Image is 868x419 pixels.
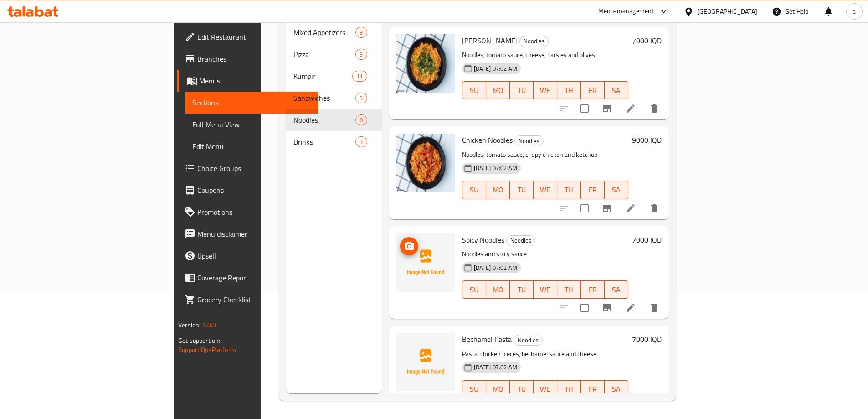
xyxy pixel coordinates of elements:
a: Support.OpsPlatform [178,344,236,356]
span: Noodles [520,36,548,47]
a: Grocery Checklist [177,289,318,310]
span: Noodles [507,235,535,246]
span: Noodles [514,335,542,346]
span: WE [537,283,554,296]
a: Edit Menu [185,135,318,157]
span: [DATE] 07:02 AM [470,264,521,272]
button: upload picture [400,237,418,255]
span: SU [466,383,483,396]
span: TH [561,283,577,296]
span: Coverage Report [197,272,311,283]
span: Branches [197,53,311,64]
button: Branch-specific-item [596,98,618,119]
span: FR [585,383,601,396]
span: Noodles [293,114,356,125]
span: 8 [356,116,366,124]
span: MO [490,383,506,396]
span: SA [608,84,625,97]
button: MO [486,380,510,398]
img: Chicken Noodles [396,134,455,192]
span: TU [514,383,530,396]
span: SU [466,183,483,197]
span: WE [537,183,554,197]
button: SA [605,380,628,398]
nav: Menu sections [286,18,382,156]
span: Sandwiches [293,93,356,103]
button: FR [581,380,605,398]
button: TH [557,380,581,398]
button: delete [643,98,665,119]
button: SA [605,81,628,99]
span: Select to update [575,99,594,118]
span: Coupons [197,185,311,196]
span: Noodles [515,136,543,146]
span: 1.0.0 [202,319,216,331]
span: Spicy Noodles [462,233,504,247]
span: TH [561,383,577,396]
div: Pizza3 [286,43,382,65]
button: delete [643,297,665,319]
button: FR [581,280,605,299]
span: TU [514,84,530,97]
span: TH [561,183,577,197]
h6: 7000 IQD [632,333,662,346]
p: Noodles and spicy sauce [462,248,628,260]
a: Coverage Report [177,267,318,289]
span: FR [585,84,601,97]
span: MO [490,283,506,296]
img: Bechamel Pasta [396,333,455,391]
span: Promotions [197,207,311,217]
div: Kumpir11 [286,65,382,87]
button: MO [486,181,510,199]
button: WE [534,380,557,398]
a: Edit menu item [625,103,636,114]
button: WE [534,181,557,199]
span: 8 [356,28,366,37]
span: Full Menu View [192,119,311,130]
div: Noodles8 [286,109,382,131]
span: MO [490,84,506,97]
span: Version: [178,319,200,331]
span: Mixed Appetizers [293,27,356,38]
div: Pizza [293,49,356,60]
div: Noodles [514,335,543,346]
span: 3 [356,50,366,59]
a: Menus [177,70,318,92]
span: Select to update [575,199,594,218]
a: Menu disclaimer [177,223,318,245]
span: Get support on: [178,335,220,347]
span: Kumpir [293,71,353,82]
div: items [355,27,367,38]
button: SU [462,380,486,398]
a: Edit menu item [625,203,636,214]
span: FR [585,283,601,296]
span: TU [514,283,530,296]
div: Noodles [519,36,549,47]
span: WE [537,84,554,97]
span: Edit Menu [192,141,311,152]
button: WE [534,81,557,99]
button: SA [605,181,628,199]
p: Noodles, tomato sauce, crispy chicken and ketchup [462,149,628,160]
button: FR [581,181,605,199]
span: [PERSON_NAME] [462,34,518,47]
span: WE [537,383,554,396]
span: FR [585,183,601,197]
div: items [355,93,367,103]
span: Drinks [293,136,356,147]
span: TH [561,84,577,97]
div: Mixed Appetizers8 [286,21,382,43]
button: TU [510,380,534,398]
span: 3 [356,94,366,103]
button: SU [462,181,486,199]
div: Sandwiches3 [286,87,382,109]
span: a [853,6,856,16]
span: SA [608,283,625,296]
button: SU [462,280,486,299]
span: 3 [356,138,366,146]
a: Coupons [177,179,318,201]
div: Menu-management [598,6,654,17]
span: 11 [353,72,366,81]
span: Edit Restaurant [197,31,311,42]
div: items [355,114,367,125]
